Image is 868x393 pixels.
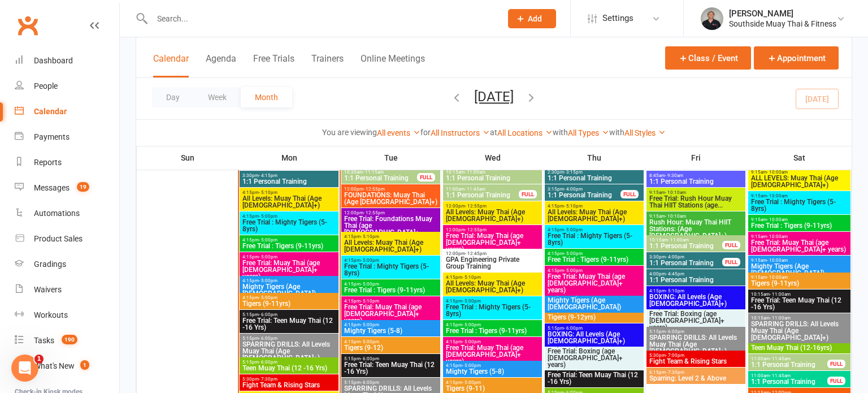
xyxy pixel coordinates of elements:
[750,378,828,385] span: 1:1 Personal Training
[194,87,241,107] button: Week
[649,277,743,283] span: 1:1 Personal Training
[767,275,788,280] span: - 10:00am
[665,173,683,178] span: - 9:30am
[465,251,487,256] span: - 12:45pm
[445,275,540,280] span: 4:15pm
[750,280,848,287] span: Tigers (9-11yrs)
[242,300,336,307] span: Tigers (9-11yrs)
[242,336,336,341] span: 5:15pm
[649,358,743,365] span: Fight Team & Rising Stars
[750,193,848,198] span: 9:15am
[259,312,277,317] span: - 6:00pm
[750,344,848,351] span: Teen Muay Thai (12-16yrs)
[547,209,641,222] span: All Levels: Muay Thai (Age [DEMOGRAPHIC_DATA]+)
[767,258,788,263] span: - 10:00am
[767,217,788,222] span: - 10:00am
[344,187,438,192] span: 12:00pm
[649,243,723,249] span: 1:1 Personal Training
[747,146,852,170] th: Sat
[15,353,119,379] a: What's New1
[344,380,438,385] span: 5:15pm
[666,353,684,358] span: - 7:00pm
[34,209,80,218] div: Automations
[770,373,791,378] span: - 11:45am
[34,260,66,269] div: Gradings
[34,132,70,141] div: Payments
[750,316,848,321] span: 10:15am
[624,128,666,137] a: All Styles
[242,260,336,280] span: Free Trial: Muay Thai (age [DEMOGRAPHIC_DATA]+ years)
[15,48,119,74] a: Dashboard
[344,304,438,324] span: Free Trial: Muay Thai (age [DEMOGRAPHIC_DATA]+ years)
[344,170,418,175] span: 10:30am
[259,336,277,341] span: - 6:00pm
[377,128,420,137] a: All events
[827,360,845,368] div: FULL
[15,99,119,124] a: Calendar
[34,285,62,294] div: Waivers
[11,355,38,382] iframe: Intercom live chat
[445,170,540,175] span: 10:15am
[445,256,540,270] span: GPA Engineering Private Group Training
[750,170,848,175] span: 9:15am
[547,326,641,331] span: 5:15pm
[259,190,277,195] span: - 5:10pm
[668,237,689,243] span: - 11:00am
[344,234,438,239] span: 4:15pm
[547,273,641,293] span: Free Trial: Muay Thai (age [DEMOGRAPHIC_DATA]+ years)
[340,146,442,170] th: Tue
[445,304,540,317] span: Free Trial : Mighty Tigers (5-8yrs)
[547,192,621,198] span: 1:1 Personal Training
[15,303,119,328] a: Workouts
[519,190,537,198] div: FULL
[649,195,743,209] span: Free Trial: Rush Hour Muay Thai HIIT Stations (age...
[445,380,540,385] span: 4:15pm
[750,239,848,253] span: Free Trial: Muay Thai (age [DEMOGRAPHIC_DATA]+ years)
[767,234,788,239] span: - 10:00am
[344,175,418,182] span: 1:1 Personal Training
[568,128,609,137] a: All Types
[363,187,385,192] span: - 12:55pm
[564,268,583,273] span: - 5:00pm
[420,128,431,137] strong: for
[750,198,848,212] span: Free Trial : Mighty Tigers (5-8yrs)
[462,339,481,344] span: - 5:00pm
[34,107,67,116] div: Calendar
[547,187,621,192] span: 3:15pm
[649,375,743,382] span: Sparring: Level 2 & Above
[15,175,119,201] a: Messages 19
[445,344,540,365] span: Free Trial: Muay Thai (age [DEMOGRAPHIC_DATA]+ years)
[445,327,540,334] span: Free Trial : Tigers (9-11yrs)
[242,173,336,178] span: 3:30pm
[750,292,848,297] span: 10:15am
[153,53,189,77] button: Calendar
[729,19,836,29] div: Southside Muay Thai & Fitness
[238,146,340,170] th: Mon
[474,89,514,105] button: [DATE]
[754,46,839,70] button: Appointment
[363,170,384,175] span: - 11:15am
[750,297,848,310] span: Free Trial: Teen Muay Thai (12 -16 Yrs)
[547,227,641,232] span: 4:15pm
[750,263,848,277] span: Mighty Tigers (Age [DEMOGRAPHIC_DATA])
[649,329,743,334] span: 5:15pm
[344,239,438,253] span: All Levels: Muay Thai (Age [DEMOGRAPHIC_DATA]+)
[564,170,583,175] span: - 3:15pm
[564,326,583,331] span: - 6:00pm
[344,287,438,293] span: Free Trial : Tigers (9-11yrs)
[770,356,791,361] span: - 11:45am
[649,178,743,185] span: 1:1 Personal Training
[649,310,743,331] span: Free Trial: Boxing (age [DEMOGRAPHIC_DATA]+ years)
[462,322,481,327] span: - 5:00pm
[363,210,385,215] span: - 12:55pm
[259,377,277,382] span: - 7:30pm
[750,321,848,341] span: SPARRING DRILLS: All Levels Muay Thai (Age [DEMOGRAPHIC_DATA]+)
[242,341,336,361] span: SPARRING DRILLS: All Levels Muay Thai (Age [DEMOGRAPHIC_DATA]+)
[259,360,277,365] span: - 6:00pm
[649,237,723,243] span: 10:15am
[770,292,791,297] span: - 11:00am
[508,9,556,28] button: Add
[547,314,641,321] span: Tigers (9-12yrs)
[242,214,336,219] span: 4:15pm
[242,365,336,372] span: Teen Muay Thai (12 -16 Yrs)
